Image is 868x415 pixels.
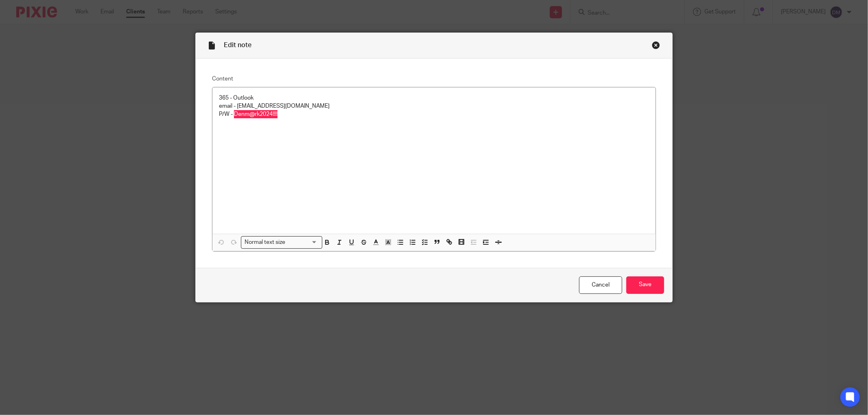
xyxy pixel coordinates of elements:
p: email - [EMAIL_ADDRESS][DOMAIN_NAME] [219,102,649,110]
div: Search for option [241,236,322,249]
input: Save [626,276,664,294]
p: 365 - Outlook [219,94,649,102]
span: Edit note [224,42,251,48]
span: Normal text size [243,238,287,247]
a: Cancel [579,276,622,294]
label: Content [212,75,656,83]
div: Close this dialog window [652,41,660,49]
input: Search for option [288,238,317,247]
p: P/W - Denm@rk2024!!!! [219,110,649,118]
